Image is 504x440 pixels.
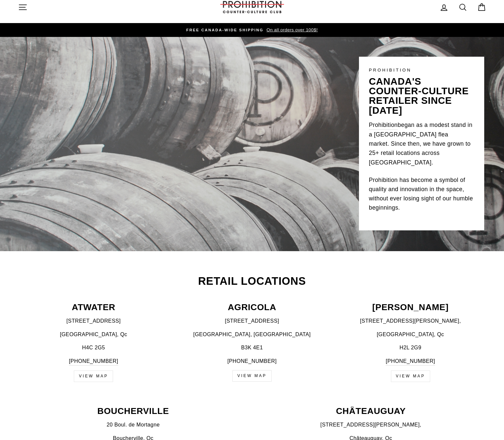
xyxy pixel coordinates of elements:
[176,317,328,325] p: [STREET_ADDRESS]
[69,357,118,366] a: [PHONE_NUMBER]
[391,370,430,382] a: view map
[386,357,435,366] a: [PHONE_NUMBER]
[369,120,474,167] p: began as a modest stand in a [GEOGRAPHIC_DATA] flea market. Since then, we have grown to 25+ reta...
[18,317,169,325] p: [STREET_ADDRESS]
[335,343,486,352] p: H2L 2G9
[18,343,169,352] p: H4C 2G5
[18,330,169,339] p: [GEOGRAPHIC_DATA], Qc
[369,175,474,213] p: Prohibition has become a symbol of quality and innovation in the space, without ever losing sight...
[176,357,328,366] p: [PHONE_NUMBER]
[335,303,486,312] p: [PERSON_NAME]
[74,370,113,382] a: VIEW MAP
[18,276,486,287] h2: Retail Locations
[176,330,328,339] p: [GEOGRAPHIC_DATA], [GEOGRAPHIC_DATA]
[18,421,249,429] p: 20 Boul. de Mortagne
[256,407,486,416] p: CHÂTEAUGUAY
[219,1,285,13] img: PROHIBITION COUNTER-CULTURE CLUB
[176,303,328,312] p: AGRICOLA
[18,407,249,416] p: BOUCHERVILLE
[335,317,486,325] p: [STREET_ADDRESS][PERSON_NAME],
[335,330,486,339] p: [GEOGRAPHIC_DATA], Qc
[256,421,486,429] p: [STREET_ADDRESS][PERSON_NAME],
[369,120,398,130] a: Prohibition
[369,77,474,115] p: canada's counter-culture retailer since [DATE]
[176,343,328,352] p: B3K 4E1
[369,67,474,73] p: PROHIBITION
[20,26,485,34] a: FREE CANADA-WIDE SHIPPING On all orders over 100$!
[18,303,169,312] p: ATWATER
[186,28,263,32] span: FREE CANADA-WIDE SHIPPING
[265,27,317,32] span: On all orders over 100$!
[232,370,272,382] a: VIEW MAP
